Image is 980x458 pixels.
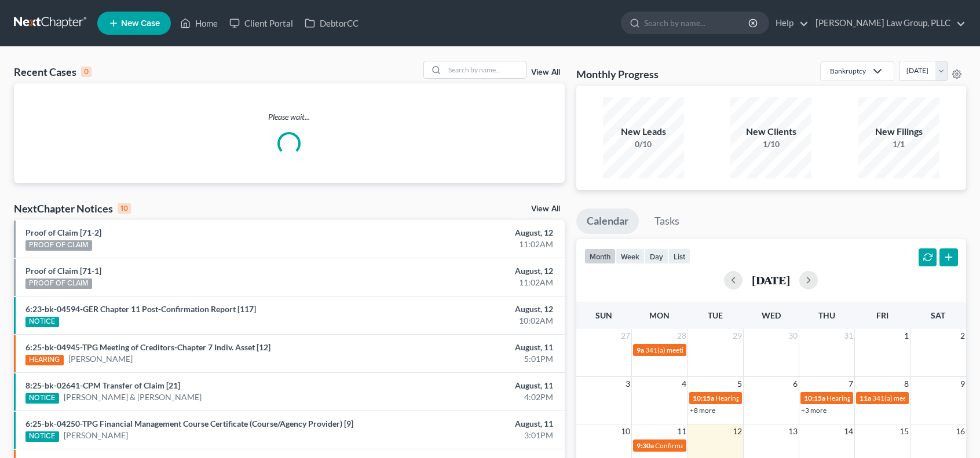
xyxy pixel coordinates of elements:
h2: [DATE] [752,274,790,286]
div: HEARING [25,355,64,365]
span: Sun [595,310,612,320]
span: 11a [860,394,871,402]
span: 12 [732,424,743,438]
div: 3:01PM [385,430,553,441]
button: week [616,248,645,264]
span: Confirmation Status Conference for [655,441,763,450]
div: August, 11 [385,418,553,430]
a: 8:25-bk-02641-CPM Transfer of Claim [21] [25,380,180,390]
span: 28 [676,329,688,343]
a: [PERSON_NAME] Law Group, PLLC [810,13,966,34]
span: 7 [847,377,854,391]
span: New Case [121,19,160,28]
span: Hearing for [PERSON_NAME] [715,394,806,402]
a: DebtorCC [299,13,364,34]
div: 11:02AM [385,277,553,288]
div: August, 11 [385,342,553,353]
span: 13 [787,424,799,438]
div: PROOF OF CLAIM [25,279,92,289]
div: 1/10 [730,138,811,150]
a: View All [531,68,560,76]
a: 6:23-bk-04594-GER Chapter 11 Post-Confirmation Report [117] [25,304,256,314]
div: 0 [81,67,92,77]
span: 10:15a [804,394,825,402]
div: Bankruptcy [830,66,866,76]
span: Wed [762,310,781,320]
span: 9:30a [637,441,654,450]
a: 6:25-bk-04945-TPG Meeting of Creditors-Chapter 7 Indiv. Asset [12] [25,342,270,352]
p: Please wait... [14,111,565,123]
div: 1/1 [858,138,939,150]
span: 4 [681,377,688,391]
div: August, 12 [385,303,553,315]
span: Thu [818,310,835,320]
a: Proof of Claim [71-2] [25,228,101,237]
span: 9 [959,377,966,391]
a: Help [770,13,809,34]
a: Tasks [644,208,690,234]
a: [PERSON_NAME] [68,353,133,365]
span: Fri [876,310,888,320]
div: New Clients [730,125,811,138]
input: Search by name... [644,12,750,34]
a: Home [174,13,224,34]
div: August, 12 [385,227,553,239]
div: 5:01PM [385,353,553,365]
a: 6:25-bk-04250-TPG Financial Management Course Certificate (Course/Agency Provider) [9] [25,419,353,428]
span: 8 [903,377,910,391]
div: New Leads [603,125,684,138]
span: 31 [843,329,854,343]
span: 30 [787,329,799,343]
span: 27 [620,329,631,343]
span: 14 [843,424,854,438]
a: [PERSON_NAME] & [PERSON_NAME] [64,391,202,403]
div: 4:02PM [385,391,553,403]
button: list [668,248,690,264]
div: NOTICE [25,317,59,327]
div: 10 [118,203,131,214]
span: 2 [959,329,966,343]
span: 1 [903,329,910,343]
span: 16 [955,424,966,438]
span: 11 [676,424,688,438]
span: Sat [931,310,945,320]
div: Recent Cases [14,65,92,79]
div: 11:02AM [385,239,553,250]
input: Search by name... [445,61,526,78]
button: month [584,248,616,264]
span: 10 [620,424,631,438]
span: 29 [732,329,743,343]
span: 6 [792,377,799,391]
span: 341(a) meeting for [PERSON_NAME] [645,346,757,354]
div: PROOF OF CLAIM [25,240,92,251]
span: Mon [649,310,670,320]
a: Calendar [576,208,639,234]
a: +3 more [801,406,827,415]
div: 10:02AM [385,315,553,327]
a: Proof of Claim [71-1] [25,266,101,276]
div: New Filings [858,125,939,138]
span: 9a [637,346,644,354]
a: Client Portal [224,13,299,34]
span: 15 [898,424,910,438]
span: 5 [736,377,743,391]
h3: Monthly Progress [576,67,659,81]
div: August, 12 [385,265,553,277]
div: 0/10 [603,138,684,150]
div: August, 11 [385,380,553,391]
a: [PERSON_NAME] [64,430,128,441]
div: NOTICE [25,431,59,442]
a: +8 more [690,406,715,415]
div: NextChapter Notices [14,201,131,215]
span: Tue [708,310,723,320]
span: 3 [624,377,631,391]
a: View All [531,205,560,213]
span: 10:15a [693,394,714,402]
button: day [645,248,668,264]
div: NOTICE [25,393,59,404]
